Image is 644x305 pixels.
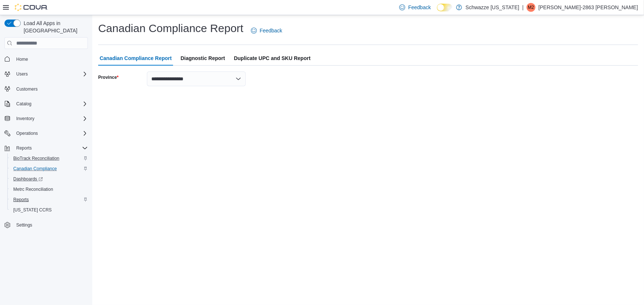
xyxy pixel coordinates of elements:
span: Settings [16,222,32,228]
button: Catalog [1,99,91,109]
span: Home [16,56,28,62]
span: Operations [13,129,88,138]
p: | [522,3,524,12]
span: Feedback [260,27,282,34]
span: Catalog [16,101,31,107]
span: Dashboards [13,176,43,182]
span: Inventory [16,116,34,122]
button: Customers [1,84,91,94]
span: Feedback [408,4,431,11]
img: Cova [15,4,48,11]
span: Load All Apps in [GEOGRAPHIC_DATA] [21,20,88,34]
input: Dark Mode [437,4,452,11]
a: Home [13,55,31,64]
a: Canadian Compliance [10,164,60,173]
span: Washington CCRS [10,206,88,214]
button: Users [13,70,31,78]
button: [US_STATE] CCRS [7,205,91,215]
a: BioTrack Reconciliation [10,154,62,163]
h1: Canadian Compliance Report [98,21,244,36]
a: Metrc Reconciliation [10,185,56,194]
a: Customers [13,85,41,94]
nav: Complex example [4,50,88,249]
span: M2 [528,3,534,12]
span: Operations [16,130,38,136]
span: Canadian Compliance [13,166,57,172]
span: Customers [13,84,88,94]
button: Operations [13,129,41,138]
span: Canadian Compliance Report [100,51,172,66]
button: Reports [1,143,91,153]
span: Diagnostic Report [180,51,225,66]
span: Canadian Compliance [10,164,88,173]
span: Reports [10,195,88,204]
span: Metrc Reconciliation [13,186,53,192]
span: Home [13,54,88,63]
button: Inventory [1,113,91,124]
button: Metrc Reconciliation [7,184,91,194]
span: Inventory [13,114,88,123]
span: Metrc Reconciliation [10,185,88,194]
button: Reports [7,194,91,205]
a: [US_STATE] CCRS [10,206,55,214]
button: Operations [1,128,91,139]
span: Duplicate UPC and SKU Report [234,51,311,66]
button: Catalog [13,99,34,108]
span: Dashboards [10,175,88,183]
span: Dark Mode [437,11,437,12]
span: Reports [16,145,32,151]
span: BioTrack Reconciliation [10,154,88,163]
button: Reports [13,144,35,152]
span: Customers [16,86,38,92]
span: Users [16,71,28,77]
p: [PERSON_NAME]-2863 [PERSON_NAME] [538,3,638,12]
span: [US_STATE] CCRS [13,207,52,213]
button: Inventory [13,114,37,123]
button: Canadian Compliance [7,164,91,174]
button: Users [1,69,91,79]
p: Schwazze [US_STATE] [466,3,520,12]
label: Province [98,74,118,80]
button: Settings [1,220,91,230]
span: BioTrack Reconciliation [13,155,59,161]
span: Reports [13,144,88,152]
a: Reports [10,195,32,204]
button: BioTrack Reconciliation [7,153,91,164]
a: Settings [13,221,35,229]
div: Matthew-2863 Turner [527,3,535,12]
button: Home [1,53,91,64]
span: Users [13,70,88,78]
a: Dashboards [10,175,46,183]
a: Feedback [248,23,285,38]
span: Reports [13,197,29,203]
span: Settings [13,220,88,229]
span: Catalog [13,99,88,108]
a: Dashboards [7,174,91,184]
